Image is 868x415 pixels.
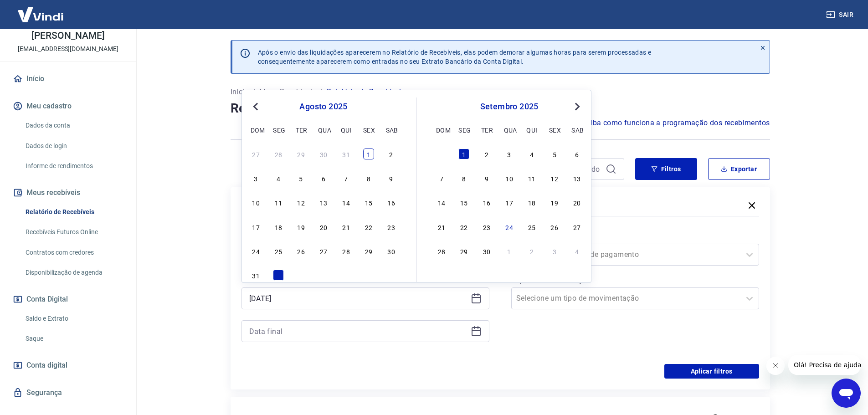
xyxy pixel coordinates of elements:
[251,221,262,232] div: Choose domingo, 17 de agosto de 2025
[363,221,374,232] div: Choose sexta-feira, 22 de agosto de 2025
[386,197,397,208] div: Choose sábado, 16 de agosto de 2025
[549,173,560,184] div: Choose sexta-feira, 12 de setembro de 2025
[526,173,537,184] div: Choose quinta-feira, 11 de setembro de 2025
[435,147,584,257] div: month 2025-09
[11,383,125,403] a: Segurança
[582,118,770,128] span: Saiba como funciona a programação dos recebimentos
[341,221,352,232] div: Choose quinta-feira, 21 de agosto de 2025
[635,158,697,180] button: Filtros
[363,246,374,256] div: Choose sexta-feira, 29 de agosto de 2025
[341,149,352,159] div: Choose quinta-feira, 31 de julho de 2025
[571,173,582,184] div: Choose sábado, 13 de setembro de 2025
[251,149,262,159] div: Choose domingo, 27 de julho de 2025
[231,87,249,97] a: Início
[549,246,560,256] div: Choose sexta-feira, 3 de outubro de 2025
[435,101,584,112] div: setembro 2025
[363,149,374,159] div: Choose sexta-feira, 1 de agosto de 2025
[436,221,447,232] div: Choose domingo, 21 de setembro de 2025
[273,270,284,281] div: Choose segunda-feira, 1 de setembro de 2025
[788,355,861,375] iframe: Mensagem da empresa
[22,223,125,241] a: Recebíveis Futuros Online
[318,173,329,184] div: Choose quarta-feira, 6 de agosto de 2025
[251,124,262,135] div: dom
[458,173,469,184] div: Choose segunda-feira, 8 de setembro de 2025
[386,173,397,184] div: Choose sábado, 9 de agosto de 2025
[458,197,469,208] div: Choose segunda-feira, 15 de setembro de 2025
[318,197,329,208] div: Choose quarta-feira, 13 de agosto de 2025
[386,149,397,159] div: Choose sábado, 2 de agosto de 2025
[251,197,262,208] div: Choose domingo, 10 de agosto de 2025
[273,246,284,256] div: Choose segunda-feira, 25 de agosto de 2025
[341,173,352,184] div: Choose quinta-feira, 7 de agosto de 2025
[273,173,284,184] div: Choose segunda-feira, 4 de agosto de 2025
[504,246,515,256] div: Choose quarta-feira, 1 de outubro de 2025
[481,221,492,232] div: Choose terça-feira, 23 de setembro de 2025
[504,124,515,135] div: qua
[252,87,256,97] p: /
[571,221,582,232] div: Choose sábado, 27 de setembro de 2025
[526,246,537,256] div: Choose quinta-feira, 2 de outubro de 2025
[259,87,316,97] p: Meus Recebíveis
[363,270,374,281] div: Choose sexta-feira, 5 de setembro de 2025
[363,197,374,208] div: Choose sexta-feira, 15 de agosto de 2025
[481,149,492,159] div: Choose terça-feira, 2 de setembro de 2025
[481,124,492,135] div: ter
[318,270,329,281] div: Choose quarta-feira, 3 de setembro de 2025
[832,379,861,408] iframe: Botão para abrir a janela de mensagens
[22,329,125,348] a: Saque
[549,197,560,208] div: Choose sexta-feira, 19 de setembro de 2025
[436,149,447,159] div: Choose domingo, 31 de agosto de 2025
[11,69,125,89] a: Início
[526,197,537,208] div: Choose quinta-feira, 18 de setembro de 2025
[549,124,560,135] div: sex
[296,246,307,256] div: Choose terça-feira, 26 de agosto de 2025
[11,0,70,28] img: Vindi
[504,173,515,184] div: Choose quarta-feira, 10 de setembro de 2025
[249,147,398,282] div: month 2025-08
[296,270,307,281] div: Choose terça-feira, 2 de setembro de 2025
[708,158,770,180] button: Exportar
[572,101,583,112] button: Next Month
[549,149,560,159] div: Choose sexta-feira, 5 de setembro de 2025
[481,246,492,256] div: Choose terça-feira, 30 de setembro de 2025
[11,289,125,309] button: Conta Digital
[318,124,329,135] div: qua
[513,231,757,242] label: Forma de Pagamento
[341,124,352,135] div: qui
[18,44,118,54] p: [EMAIL_ADDRESS][DOMAIN_NAME]
[664,364,759,379] button: Aplicar filtros
[11,183,125,203] button: Meus recebíveis
[571,149,582,159] div: Choose sábado, 6 de setembro de 2025
[249,101,398,112] div: agosto 2025
[341,197,352,208] div: Choose quinta-feira, 14 de agosto de 2025
[11,355,125,375] a: Conta digital
[249,292,467,305] input: Data inicial
[571,246,582,256] div: Choose sábado, 4 de outubro de 2025
[22,157,125,175] a: Informe de rendimentos
[273,197,284,208] div: Choose segunda-feira, 11 de agosto de 2025
[549,221,560,232] div: Choose sexta-feira, 26 de setembro de 2025
[363,124,374,135] div: sex
[251,173,262,184] div: Choose domingo, 3 de agosto de 2025
[31,31,104,41] p: [PERSON_NAME]
[296,173,307,184] div: Choose terça-feira, 5 de agosto de 2025
[250,101,261,112] button: Previous Month
[386,246,397,256] div: Choose sábado, 30 de agosto de 2025
[481,197,492,208] div: Choose terça-feira, 16 de setembro de 2025
[481,173,492,184] div: Choose terça-feira, 9 de setembro de 2025
[571,197,582,208] div: Choose sábado, 20 de setembro de 2025
[386,124,397,135] div: sab
[22,203,125,221] a: Relatório de Recebíveis
[436,197,447,208] div: Choose domingo, 14 de setembro de 2025
[22,309,125,328] a: Saldo e Extrato
[526,124,537,135] div: qui
[458,149,469,159] div: Choose segunda-feira, 1 de setembro de 2025
[526,149,537,159] div: Choose quinta-feira, 4 de setembro de 2025
[273,149,284,159] div: Choose segunda-feira, 28 de julho de 2025
[824,6,857,23] button: Sair
[386,270,397,281] div: Choose sábado, 6 de setembro de 2025
[318,246,329,256] div: Choose quarta-feira, 27 de agosto de 2025
[341,270,352,281] div: Choose quinta-feira, 4 de setembro de 2025
[458,221,469,232] div: Choose segunda-feira, 22 de setembro de 2025
[249,324,467,338] input: Data final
